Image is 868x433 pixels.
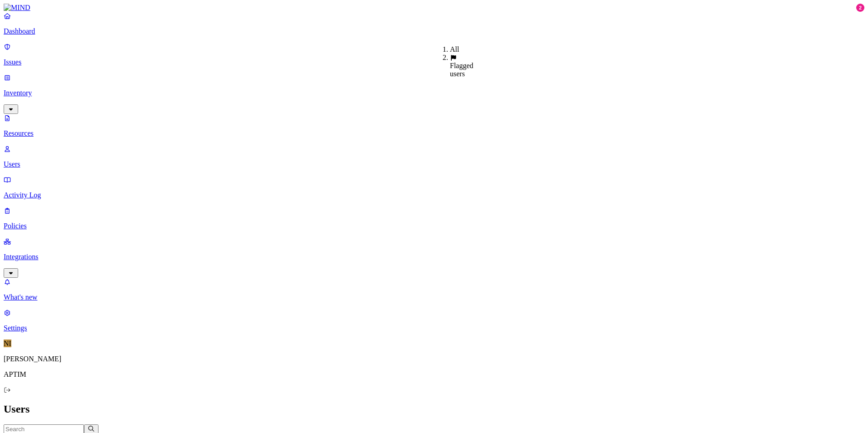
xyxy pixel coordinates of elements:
[4,129,864,138] p: Resources
[4,403,864,415] h2: Users
[4,160,864,168] p: Users
[4,4,30,12] img: MIND
[4,145,864,168] a: Users
[4,237,864,276] a: Integrations
[4,253,864,261] p: Integrations
[4,324,864,332] p: Settings
[4,355,864,363] p: [PERSON_NAME]
[4,278,864,301] a: What's new
[4,114,864,138] a: Resources
[4,27,864,35] p: Dashboard
[4,370,864,379] p: APTIM
[4,89,864,97] p: Inventory
[4,309,864,332] a: Settings
[4,4,864,12] a: MIND
[450,62,473,78] span: Flagged users
[4,207,864,230] a: Policies
[856,4,864,12] div: 2
[4,58,864,66] p: Issues
[4,340,11,347] span: NI
[4,176,864,199] a: Activity Log
[4,43,864,66] a: Issues
[4,293,864,301] p: What's new
[4,222,864,230] p: Policies
[4,191,864,199] p: Activity Log
[4,12,864,35] a: Dashboard
[4,74,864,113] a: Inventory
